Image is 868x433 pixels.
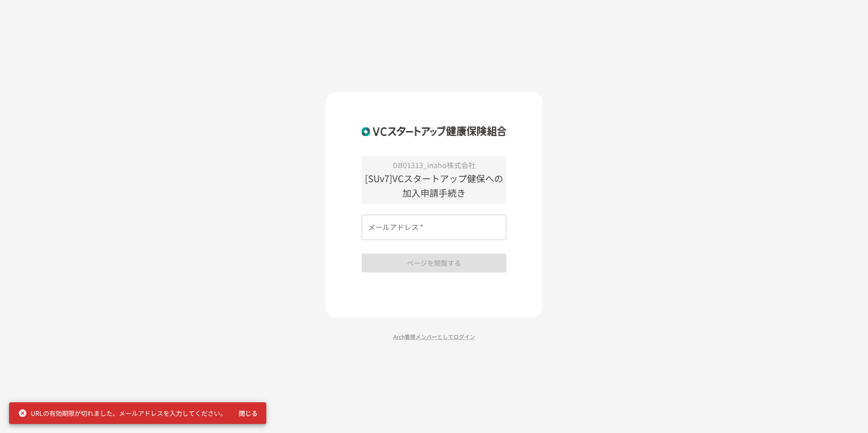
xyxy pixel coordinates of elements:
[362,171,506,200] p: [SUv7]VCスタートアップ健保への加入申請手続き
[234,405,263,422] button: 閉じる
[325,332,542,341] p: Arch管理メンバーとしてログイン
[362,119,506,143] img: ZDfHsVrhrXUoWEWGWYf8C4Fv4dEjYTEDCNvmL73B7ox
[18,405,226,421] div: URLの有効期限が切れました。メールアドレスを入力してください。
[362,160,506,171] p: DB01313_inaho株式会社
